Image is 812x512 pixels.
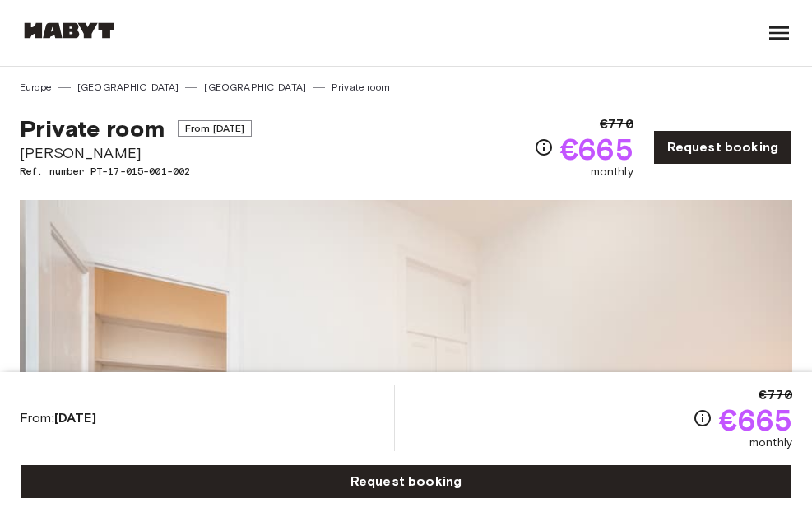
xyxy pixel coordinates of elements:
span: monthly [591,164,633,180]
span: €770 [759,385,792,405]
svg: Check cost overview for full price breakdown. Please note that discounts apply to new joiners onl... [534,137,554,157]
span: monthly [749,435,792,451]
span: €770 [600,114,633,134]
span: From [DATE] [178,120,253,137]
a: Request booking [653,130,792,165]
b: [DATE] [54,410,96,426]
span: Private room [20,114,165,142]
span: From: [20,409,96,427]
a: [GEOGRAPHIC_DATA] [77,80,179,95]
span: Ref. number PT-17-015-001-002 [20,164,252,179]
a: [GEOGRAPHIC_DATA] [204,80,306,95]
a: Europe [20,80,52,95]
span: €665 [719,405,792,435]
a: Private room [332,80,390,95]
svg: Check cost overview for full price breakdown. Please note that discounts apply to new joiners onl... [693,408,712,428]
img: Habyt [20,22,118,39]
span: €665 [560,134,633,164]
a: Request booking [20,464,792,499]
span: [PERSON_NAME] [20,142,252,164]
